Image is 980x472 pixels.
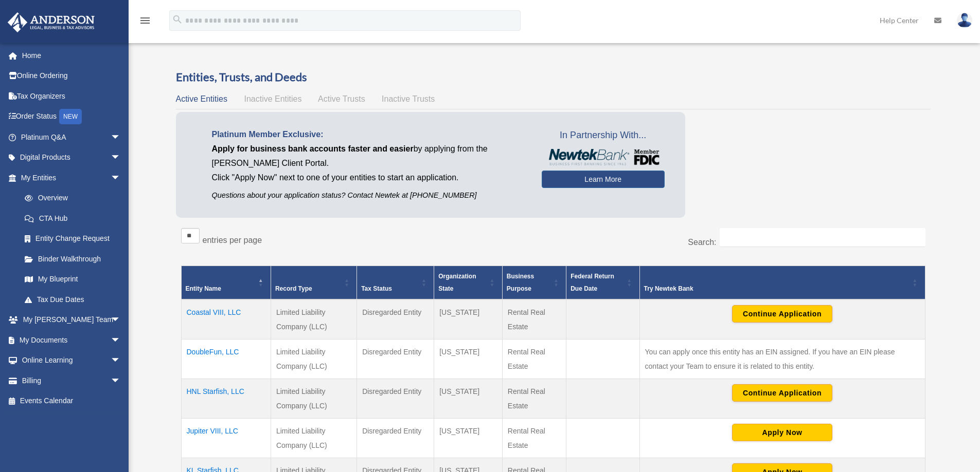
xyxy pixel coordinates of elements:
a: Overview [14,188,126,209]
span: arrow_drop_down [111,330,131,351]
a: My [PERSON_NAME] Teamarrow_drop_down [7,310,136,330]
a: Binder Walkthrough [14,249,131,269]
td: Jupiter VIII, LLC [181,419,271,458]
td: Rental Real Estate [502,379,566,419]
a: Online Ordering [7,66,136,86]
a: Events Calendar [7,391,136,411]
td: Limited Liability Company (LLC) [271,299,357,339]
td: Limited Liability Company (LLC) [271,419,357,458]
img: Anderson Advisors Platinum Portal [5,12,98,32]
img: NewtekBankLogoSM.png [547,149,660,165]
span: arrow_drop_down [111,350,131,371]
a: CTA Hub [14,208,131,229]
td: Disregarded Entity [357,419,434,458]
a: Platinum Q&Aarrow_drop_down [7,127,136,147]
td: Limited Liability Company (LLC) [271,339,357,379]
h3: Entities, Trusts, and Deeds [176,69,931,85]
i: search [172,14,183,25]
span: arrow_drop_down [111,147,131,168]
span: Organization State [438,273,476,292]
span: Apply for business bank accounts faster and easier [212,144,414,153]
td: You can apply once this entity has an EIN assigned. If you have an EIN please contact your Team t... [639,339,925,379]
span: arrow_drop_down [111,127,131,148]
td: Disregarded Entity [357,299,434,339]
td: Limited Liability Company (LLC) [271,379,357,419]
span: Active Entities [176,95,227,103]
span: arrow_drop_down [111,370,131,391]
a: Billingarrow_drop_down [7,370,136,391]
a: Home [7,45,136,66]
a: Learn More [542,171,665,188]
td: Rental Real Estate [502,419,566,458]
span: Inactive Trusts [382,95,435,103]
td: Disregarded Entity [357,379,434,419]
p: Click "Apply Now" next to one of your entities to start an application. [212,171,526,185]
span: Inactive Entities [244,95,301,103]
th: Organization State: Activate to sort [434,266,503,300]
th: Tax Status: Activate to sort [357,266,434,300]
td: HNL Starfish, LLC [181,379,271,419]
p: Platinum Member Exclusive: [212,127,526,142]
a: Digital Productsarrow_drop_down [7,147,136,168]
a: My Entitiesarrow_drop_down [7,167,131,188]
p: by applying from the [PERSON_NAME] Client Portal. [212,142,526,171]
p: Questions about your application status? Contact Newtek at [PHONE_NUMBER] [212,189,526,202]
td: Coastal VIII, LLC [181,299,271,339]
th: Try Newtek Bank : Activate to sort [639,266,925,300]
a: menu [139,18,151,27]
a: Entity Change Request [14,229,131,249]
th: Record Type: Activate to sort [271,266,357,300]
button: Continue Application [732,305,832,323]
a: Tax Due Dates [14,289,131,310]
span: Federal Return Due Date [571,273,614,292]
span: Record Type [275,285,312,292]
td: Disregarded Entity [357,339,434,379]
th: Entity Name: Activate to invert sorting [181,266,271,300]
label: Search: [688,238,716,247]
td: [US_STATE] [434,299,503,339]
span: Tax Status [361,285,392,292]
a: My Blueprint [14,269,131,290]
td: [US_STATE] [434,419,503,458]
i: menu [139,14,151,27]
th: Business Purpose: Activate to sort [502,266,566,300]
a: Tax Organizers [7,86,136,106]
span: Business Purpose [507,273,534,292]
img: User Pic [957,13,972,28]
span: arrow_drop_down [111,310,131,331]
td: DoubleFun, LLC [181,339,271,379]
span: Active Trusts [318,95,365,103]
th: Federal Return Due Date: Activate to sort [566,266,639,300]
td: [US_STATE] [434,339,503,379]
td: Rental Real Estate [502,299,566,339]
span: Entity Name [186,285,221,292]
button: Apply Now [732,424,832,441]
a: Online Learningarrow_drop_down [7,350,136,371]
a: My Documentsarrow_drop_down [7,330,136,350]
div: Try Newtek Bank [644,282,910,295]
td: Rental Real Estate [502,339,566,379]
span: arrow_drop_down [111,167,131,188]
span: In Partnership With... [542,127,665,144]
div: NEW [59,109,82,124]
label: entries per page [203,236,262,244]
td: [US_STATE] [434,379,503,419]
button: Continue Application [732,384,832,402]
a: Order StatusNEW [7,106,136,127]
